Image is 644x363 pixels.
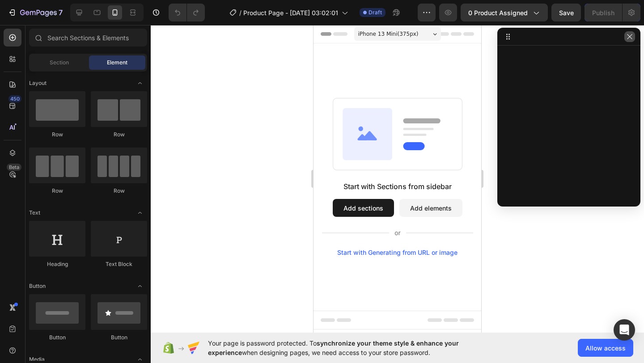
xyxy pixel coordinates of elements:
[133,206,147,220] span: Toggle open
[614,319,635,341] div: Open Intercom Messenger
[59,7,63,18] p: 7
[50,59,69,67] span: Section
[551,4,581,21] button: Save
[369,8,382,17] span: Draft
[107,59,127,67] span: Element
[585,343,626,353] span: Allow access
[29,282,46,290] span: Button
[208,339,459,356] span: synchronize your theme style & enhance your experience
[239,8,241,17] span: /
[91,260,147,268] div: Text Block
[559,9,574,17] span: Save
[585,4,622,21] button: Publish
[592,8,614,17] div: Publish
[29,187,85,195] div: Row
[243,8,338,17] span: Product Page - [DATE] 03:02:01
[29,333,85,342] div: Button
[169,4,205,21] div: Undo/Redo
[8,95,21,102] div: 450
[468,8,528,17] span: 0 product assigned
[29,209,40,217] span: Text
[91,131,147,139] div: Row
[7,164,21,171] div: Beta
[208,338,494,357] span: Your page is password protected. To when designing pages, we need access to your store password.
[29,29,147,46] input: Search Sections & Elements
[4,4,67,21] button: 7
[133,76,147,90] span: Toggle open
[91,187,147,195] div: Row
[314,25,481,333] iframe: Design area
[29,131,85,139] div: Row
[461,4,548,21] button: 0 product assigned
[29,79,47,87] span: Layout
[91,333,147,342] div: Button
[578,339,633,357] button: Allow access
[133,279,147,293] span: Toggle open
[29,260,85,268] div: Heading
